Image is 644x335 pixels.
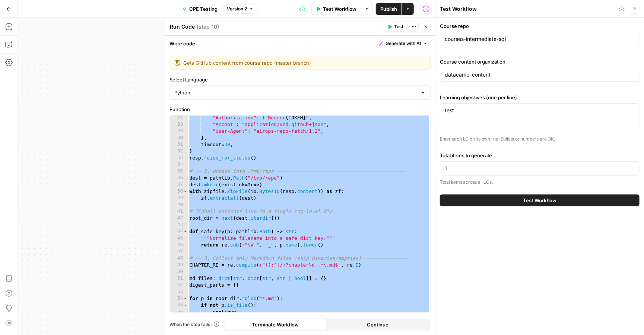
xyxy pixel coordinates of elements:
[394,23,403,30] span: Test
[170,128,188,135] div: 29
[170,148,188,155] div: 32
[440,94,640,101] label: Learning objectives (one per line)
[170,121,188,128] div: 28
[170,155,188,161] div: 33
[174,89,417,96] input: Python
[197,23,219,30] span: ( step_10 )
[170,215,188,222] div: 42
[440,194,640,206] button: Test Workflow
[169,106,431,113] label: Function
[170,202,188,208] div: 40
[170,302,188,309] div: 55
[445,107,635,114] textarea: test
[170,181,188,188] div: 37
[170,262,188,268] div: 49
[170,275,188,282] div: 51
[170,309,188,315] div: 56
[183,188,187,195] span: Toggle code folding, rows 38 through 39
[170,242,188,248] div: 46
[170,188,188,195] div: 38
[169,76,431,83] label: Select Language
[170,115,188,121] div: 27
[445,35,635,43] input: xxxxxx
[440,152,640,159] label: Total items to generate
[523,197,556,204] span: Test Workflow
[440,58,640,65] label: Course content organization
[178,3,222,15] button: CPE Testing
[189,5,218,13] span: CPE Testing
[170,268,188,275] div: 50
[327,319,429,331] button: Continue
[440,135,640,143] p: Enter each LO on its own line. Bullets or numbers are OK.
[380,5,397,13] span: Publish
[367,321,389,328] span: Continue
[183,302,187,309] span: Toggle code folding, rows 55 through 56
[169,321,219,328] a: When the step fails:
[440,178,640,186] p: Total items across all LOs.
[440,22,640,30] label: Course repo
[376,3,402,15] button: Publish
[323,5,356,13] span: Test Workflow
[170,141,188,148] div: 31
[170,289,188,295] div: 53
[170,175,188,181] div: 36
[170,222,188,228] div: 43
[170,168,188,175] div: 35
[170,23,195,30] textarea: Run Code
[183,295,187,302] span: Toggle code folding, rows 54 through 77
[170,135,188,141] div: 30
[170,255,188,262] div: 48
[170,195,188,202] div: 39
[183,228,187,235] span: Toggle code folding, rows 44 through 46
[170,161,188,168] div: 34
[227,6,247,12] span: Version 2
[170,208,188,215] div: 41
[183,59,426,67] textarea: Gets GitHub content from course repo (master branch)
[170,295,188,302] div: 54
[170,228,188,235] div: 44
[170,235,188,242] div: 45
[170,248,188,255] div: 47
[223,4,257,14] button: Version 2
[170,282,188,289] div: 52
[252,321,299,328] span: Terminate Workflow
[384,22,407,32] button: Test
[311,3,361,15] button: Test Workflow
[165,36,435,51] div: Write code
[376,39,431,48] button: Generate with AI
[386,40,421,47] span: Generate with AI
